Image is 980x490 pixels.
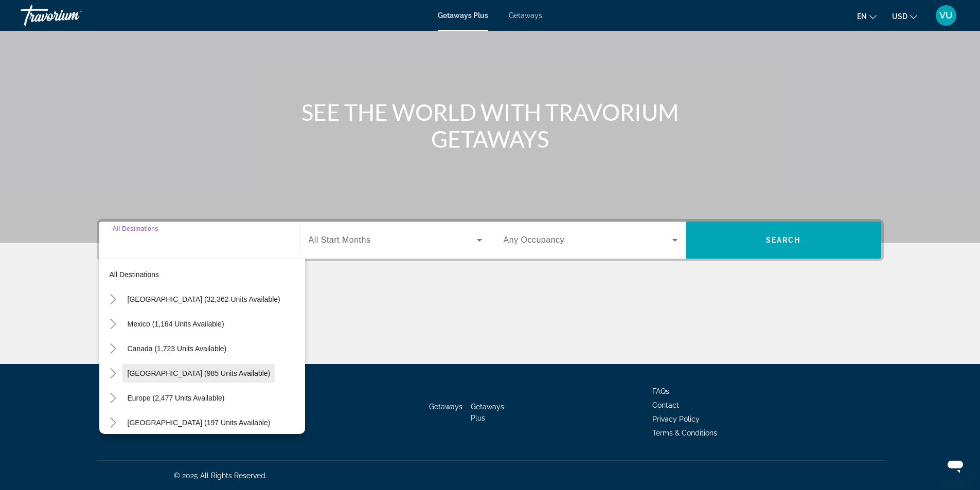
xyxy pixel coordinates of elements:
[104,315,122,333] button: Toggle Mexico (1,164 units available)
[128,295,280,303] span: [GEOGRAPHIC_DATA] (32,362 units available)
[104,389,122,407] button: Toggle Europe (2,477 units available)
[104,365,122,383] button: Toggle Caribbean & Atlantic Islands (985 units available)
[857,9,877,24] button: Change language
[892,12,907,21] span: USD
[99,222,881,259] div: Search widget
[110,270,159,279] span: All destinations
[471,403,504,422] a: Getaways Plus
[122,290,286,308] button: [GEOGRAPHIC_DATA] (32,362 units available)
[652,415,700,423] a: Privacy Policy
[857,12,867,21] span: en
[122,413,276,432] button: [GEOGRAPHIC_DATA] (197 units available)
[128,419,271,427] span: [GEOGRAPHIC_DATA] (197 units available)
[104,291,122,308] button: Toggle United States (32,362 units available)
[128,394,225,402] span: Europe (2,477 units available)
[509,11,542,20] a: Getaways
[128,369,271,377] span: [GEOGRAPHIC_DATA] (985 units available)
[429,403,462,411] a: Getaways
[939,449,972,482] iframe: Button to launch messaging window
[933,5,959,26] button: User Menu
[113,225,158,232] span: All Destinations
[104,414,122,432] button: Toggle Australia (197 units available)
[122,364,276,383] button: [GEOGRAPHIC_DATA] (985 units available)
[128,344,227,353] span: Canada (1,723 units available)
[122,389,230,407] button: Europe (2,477 units available)
[122,339,232,358] button: Canada (1,723 units available)
[174,471,267,480] span: © 2025 All Rights Reserved.
[122,315,229,333] button: Mexico (1,164 units available)
[504,235,565,244] span: Any Occupancy
[309,235,371,244] span: All Start Months
[21,2,123,29] a: Travorium
[766,236,801,244] span: Search
[652,387,669,395] a: FAQs
[438,11,488,20] a: Getaways Plus
[686,222,881,259] button: Search
[652,429,717,437] a: Terms & Conditions
[939,10,953,21] span: VU
[892,9,917,24] button: Change currency
[104,265,305,284] button: All destinations
[652,401,679,409] a: Contact
[297,99,683,152] h1: SEE THE WORLD WITH TRAVORIUM GETAWAYS
[128,320,224,328] span: Mexico (1,164 units available)
[104,340,122,358] button: Toggle Canada (1,723 units available)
